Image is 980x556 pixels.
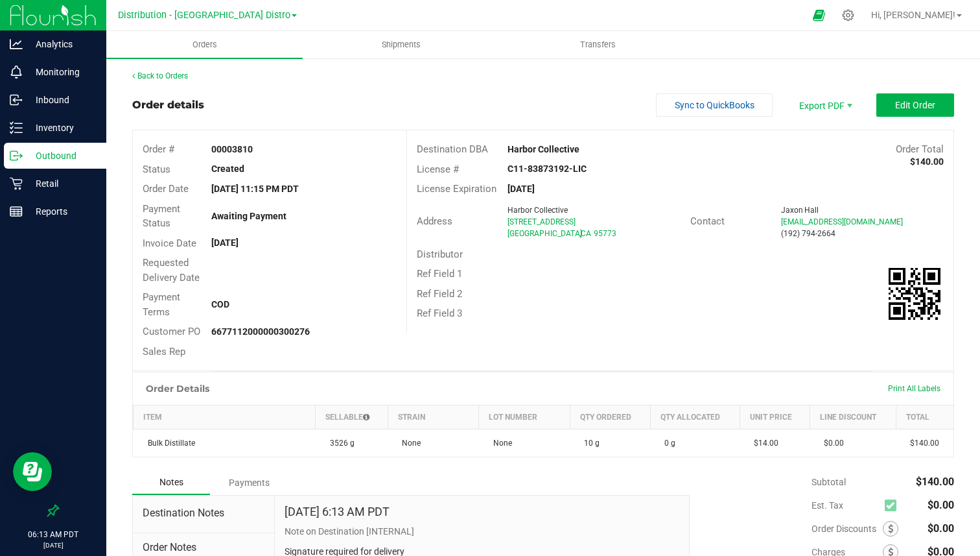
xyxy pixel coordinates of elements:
[143,183,189,195] span: Order Date
[143,505,264,521] span: Destination Notes
[804,3,834,28] span: Open Ecommerce Menu
[417,268,462,280] span: Ref Field 1
[23,120,100,136] p: Inventory
[146,383,209,394] h1: Order Details
[507,163,587,174] strong: C11-83873192-LIC
[817,439,844,448] span: $0.00
[134,405,316,429] th: Item
[927,522,954,535] span: $0.00
[885,497,902,514] span: Calculate excise tax
[500,31,696,58] a: Transfers
[132,97,204,113] div: Order details
[577,439,600,448] span: 10 g
[594,229,616,238] span: 95773
[417,143,488,155] span: Destination DBA
[10,38,23,51] inline-svg: Analytics
[417,183,496,195] span: License Expiration
[211,211,286,221] strong: Awaiting Payment
[579,229,581,238] span: ,
[143,257,200,284] span: Requested Delivery Date
[141,439,195,448] span: Bulk Distillate
[904,439,939,448] span: $140.00
[896,143,944,155] span: Order Total
[132,71,188,80] a: Back to Orders
[210,471,288,494] div: Payments
[285,505,390,518] h4: [DATE] 6:13 AM PDT
[364,39,438,51] span: Shipments
[211,184,299,194] strong: [DATE] 11:15 PM PDT
[143,143,174,155] span: Order #
[910,156,944,167] strong: $140.00
[507,217,576,226] span: [STREET_ADDRESS]
[143,237,196,249] span: Invoice Date
[781,206,803,215] span: Jaxon
[323,439,355,448] span: 3526 g
[23,64,100,80] p: Monitoring
[143,291,180,318] span: Payment Terms
[740,405,810,429] th: Unit Price
[570,405,650,429] th: Qty Ordered
[23,176,100,191] p: Retail
[417,288,462,300] span: Ref Field 2
[6,529,100,540] p: 06:13 AM PDT
[507,184,535,194] strong: [DATE]
[811,500,880,511] span: Est. Tax
[650,405,740,429] th: Qty Allocated
[888,384,940,393] span: Print All Labels
[10,177,23,190] inline-svg: Retail
[143,203,180,230] span: Payment Status
[889,268,940,320] img: Scan me!
[417,163,459,175] span: License #
[118,10,290,21] span: Distribution - [GEOGRAPHIC_DATA] Distro
[781,217,903,226] span: [EMAIL_ADDRESS][DOMAIN_NAME]
[211,237,239,248] strong: [DATE]
[581,229,591,238] span: CA
[388,405,479,429] th: Strain
[6,540,100,550] p: [DATE]
[10,149,23,162] inline-svg: Outbound
[47,504,60,517] label: Pin the sidebar to full width on large screens
[23,36,100,52] p: Analytics
[10,121,23,134] inline-svg: Inventory
[876,93,954,117] button: Edit Order
[10,205,23,218] inline-svg: Reports
[417,248,463,260] span: Distributor
[23,148,100,163] p: Outbound
[871,10,955,20] span: Hi, [PERSON_NAME]!
[303,31,499,58] a: Shipments
[896,405,953,429] th: Total
[417,215,452,227] span: Address
[690,215,725,227] span: Contact
[106,31,303,58] a: Orders
[507,144,579,154] strong: Harbor Collective
[656,93,773,117] button: Sync to QuickBooks
[675,100,754,110] span: Sync to QuickBooks
[143,346,185,357] span: Sales Rep
[143,326,200,337] span: Customer PO
[811,524,883,534] span: Order Discounts
[927,499,954,511] span: $0.00
[810,405,896,429] th: Line Discount
[840,9,856,21] div: Manage settings
[175,39,235,51] span: Orders
[811,477,846,487] span: Subtotal
[211,299,229,309] strong: COD
[13,452,52,491] iframe: Resource center
[786,93,863,117] li: Export PDF
[23,92,100,108] p: Inbound
[781,229,835,238] span: (192) 794-2664
[285,525,680,538] p: Note on Destination [INTERNAL]
[479,405,570,429] th: Lot Number
[487,439,512,448] span: None
[916,476,954,488] span: $140.00
[211,144,253,154] strong: 00003810
[143,540,264,555] span: Order Notes
[804,206,819,215] span: Hall
[211,163,244,174] strong: Created
[507,206,568,215] span: Harbor Collective
[211,326,310,337] strong: 6677112000000300276
[10,93,23,106] inline-svg: Inbound
[10,66,23,79] inline-svg: Monitoring
[23,204,100,219] p: Reports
